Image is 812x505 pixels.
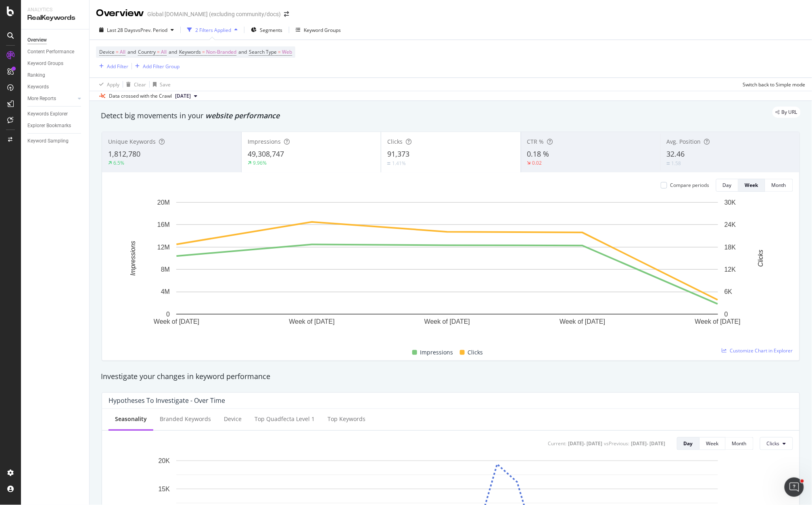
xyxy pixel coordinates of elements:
a: Keywords [27,83,83,91]
button: [DATE] [172,91,200,101]
div: Investigate your changes in keyword performance [101,371,801,382]
div: 2 Filters Applied [195,27,231,34]
span: All [161,46,167,58]
span: Clicks [468,348,483,357]
span: Segments [260,27,282,34]
span: = [202,48,205,55]
div: Month [732,440,747,447]
div: arrow-right-arrow-left [284,11,289,17]
div: 9.96% [253,159,267,166]
div: Global [DOMAIN_NAME] (excluding community/docs) [147,10,281,18]
text: 20M [157,199,170,206]
div: Analytics [27,6,83,13]
div: legacy label [772,107,801,118]
div: Keyword Sampling [27,137,69,145]
a: Explorer Bookmarks [27,122,83,130]
button: Clicks [760,437,793,450]
span: 0.18 % [527,149,549,159]
span: 32.46 [667,149,685,159]
div: Month [772,182,786,189]
span: 2025 Aug. 8th [175,92,191,100]
span: Device [99,48,115,55]
div: Ranking [27,71,45,80]
div: Branded Keywords [160,415,211,423]
svg: A chart. [109,198,786,338]
div: 6.5% [113,159,124,166]
text: 16M [157,221,170,228]
div: More Reports [27,94,56,103]
div: Switch back to Simple mode [743,81,806,88]
text: Impressions [129,241,136,276]
a: Customize Chart in Explorer [722,347,793,354]
text: 12K [724,266,736,273]
div: Top Keywords [328,415,365,423]
span: All [120,46,125,58]
span: and [127,48,136,55]
img: Equal [387,162,390,165]
text: 24K [724,221,736,228]
div: Keywords [27,83,49,91]
div: Hypotheses to Investigate - Over Time [109,396,225,404]
button: Apply [96,78,119,91]
button: Segments [248,23,286,36]
span: 91,373 [387,149,409,159]
span: Clicks [767,440,780,447]
div: Device [224,415,242,423]
div: 0.02 [532,159,542,166]
div: Overview [96,6,144,20]
span: = [278,48,281,55]
div: 1.58 [672,160,681,167]
div: 1.41% [392,160,406,167]
div: Keyword Groups [27,59,63,68]
text: Week of [DATE] [289,319,334,325]
button: Keyword Groups [292,23,344,36]
span: Avg. Position [667,138,701,145]
text: Week of [DATE] [154,319,199,325]
text: 15K [159,486,170,492]
span: = [116,48,119,55]
button: Week [700,437,726,450]
span: vs Prev. Period [136,27,167,34]
text: Clicks [758,250,764,267]
button: 2 Filters Applied [184,23,241,36]
button: Day [677,437,700,450]
text: Week of [DATE] [695,319,741,325]
a: Ranking [27,71,83,80]
span: Impressions [248,138,281,145]
div: Add Filter Group [143,63,180,70]
div: Keyword Groups [304,27,341,34]
div: [DATE] - [DATE] [568,440,603,447]
button: Day [716,179,739,192]
div: RealKeywords [27,13,83,23]
button: Week [739,179,765,192]
div: Day [723,182,732,189]
span: 1,812,780 [108,149,140,159]
div: Day [684,440,693,447]
div: Clear [134,81,146,88]
text: 4M [161,289,170,295]
a: More Reports [27,94,75,103]
a: Content Performance [27,48,83,56]
span: Web [282,46,292,58]
span: 49,308,747 [248,149,284,159]
div: Compare periods [670,182,710,189]
div: Overview [27,36,47,44]
button: Add Filter Group [132,61,180,71]
text: 18K [724,244,736,251]
div: Save [160,81,171,88]
div: Seasonality [115,415,147,423]
text: Week of [DATE] [559,319,605,325]
text: Week of [DATE] [424,319,470,325]
a: Keyword Groups [27,59,83,68]
div: Content Performance [27,48,74,56]
span: Clicks [387,138,403,145]
span: and [169,48,177,55]
span: By URL [782,110,797,115]
div: Week [706,440,719,447]
span: Non-Branded [206,46,236,58]
div: Top quadfecta Level 1 [255,415,315,423]
span: Search Type [249,48,277,55]
a: Overview [27,36,83,44]
button: Add Filter [96,61,128,71]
